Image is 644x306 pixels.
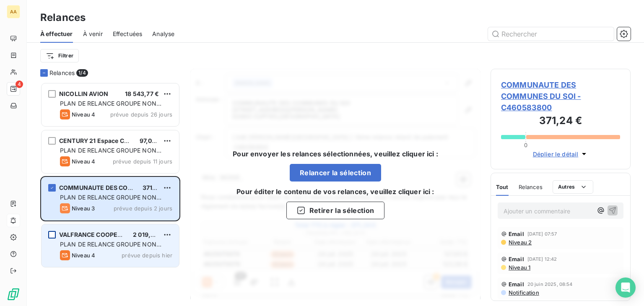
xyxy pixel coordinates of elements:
[7,5,20,18] div: AA
[509,256,524,262] span: Email
[508,264,530,271] span: Niveau 1
[40,49,79,62] button: Filtrer
[143,184,168,191] span: 371,24 €
[140,137,161,144] span: 97,08 €
[488,27,614,41] input: Rechercher
[524,142,527,148] span: 0
[113,30,143,38] span: Effectuées
[49,69,75,77] span: Relances
[60,241,161,256] span: PLAN DE RELANCE GROUPE NON AUTOMATIQUE
[59,184,177,191] span: COMMUNAUTE DES COMMUNES DU SOI
[59,231,139,238] span: VALFRANCE COOPERATIVE
[527,257,557,262] span: [DATE] 12:42
[122,252,172,259] span: prévue depuis hier
[40,10,86,25] h3: Relances
[508,239,532,246] span: Niveau 2
[76,69,88,77] span: 1/ 4
[509,231,524,237] span: Email
[286,202,384,219] button: Retirer la sélection
[527,231,557,236] span: [DATE] 07:57
[59,137,142,144] span: CENTURY 21 Espace Conseil
[72,205,95,212] span: Niveau 3
[7,82,20,96] a: 4
[60,194,161,209] span: PLAN DE RELANCE GROUPE NON AUTOMATIQUE
[508,289,539,296] span: Notification
[133,231,164,238] span: 2 019,38 €
[290,164,381,182] button: Relancer la sélection
[236,187,434,197] h6: Pour éditer le contenu de vos relances, veuillez cliquer ici :
[114,205,172,212] span: prévue depuis 2 jours
[83,30,103,38] span: À venir
[72,158,95,165] span: Niveau 4
[553,180,593,194] button: Autres
[125,90,159,97] span: 18 543,77 €
[40,30,73,38] span: À effectuer
[233,149,438,159] h6: Pour envoyer les relances sélectionnées, veuillez cliquer ici :
[113,158,172,165] span: prévue depuis 11 jours
[501,113,620,130] h3: 371,24 €
[16,80,23,88] span: 4
[533,150,579,158] span: Déplier le détail
[60,147,161,162] span: PLAN DE RELANCE GROUPE NON AUTOMATIQUE
[615,277,636,298] div: Open Intercom Messenger
[519,184,543,190] span: Relances
[496,184,509,190] span: Tout
[60,100,161,115] span: PLAN DE RELANCE GROUPE NON AUTOMATIQUE
[527,282,573,287] span: 20 juin 2025, 08:54
[40,82,180,306] div: grid
[530,149,591,159] button: Déplier le détail
[72,252,95,259] span: Niveau 4
[7,288,20,301] img: Logo LeanPay
[501,79,620,113] span: COMMUNAUTE DES COMMUNES DU SOI - C460583800
[72,111,95,118] span: Niveau 4
[110,111,172,118] span: prévue depuis 26 jours
[152,30,174,38] span: Analyse
[509,281,524,288] span: Email
[59,90,108,97] span: NICOLLIN AVION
